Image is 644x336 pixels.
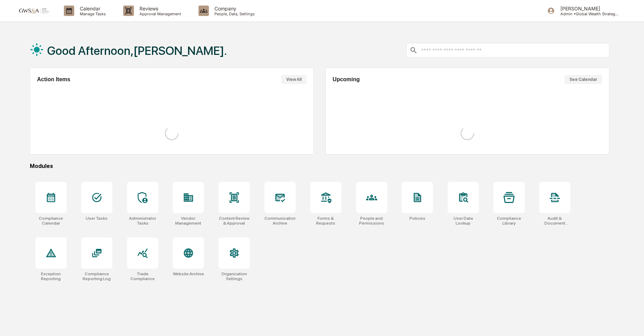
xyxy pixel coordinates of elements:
h1: Good Afternoon,[PERSON_NAME]. [47,44,227,58]
p: People, Data, Settings [209,11,258,16]
h2: Action Items [37,76,70,83]
div: Website Archive [173,271,204,276]
div: Communications Archive [264,216,296,226]
div: Content Review & Approval [219,216,250,226]
p: Admin • Global Wealth Strategies Associates [555,11,619,16]
div: Compliance Calendar [35,216,67,226]
p: Calendar [74,6,109,11]
p: Manage Tasks [74,11,109,16]
img: logo [17,7,50,14]
button: See Calendar [565,75,602,84]
div: Exception Reporting [35,271,67,281]
div: Policies [409,216,425,221]
div: Trade Compliance [127,271,158,281]
div: Audit & Document Logs [539,216,570,226]
div: Compliance Reporting Log [81,271,112,281]
div: Organization Settings [219,271,250,281]
div: People and Permissions [356,216,387,226]
div: Administrator Tasks [127,216,158,226]
p: Reviews [134,6,185,11]
button: View All [281,75,306,84]
div: Vendor Management [173,216,204,226]
div: User Data Lookup [448,216,479,226]
p: [PERSON_NAME] [555,6,619,11]
h2: Upcoming [333,76,360,83]
p: Company [209,6,258,11]
div: User Tasks [86,216,108,221]
p: Approval Management [134,11,185,16]
div: Forms & Requests [310,216,341,226]
div: Modules [30,163,609,169]
div: Compliance Library [493,216,525,226]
